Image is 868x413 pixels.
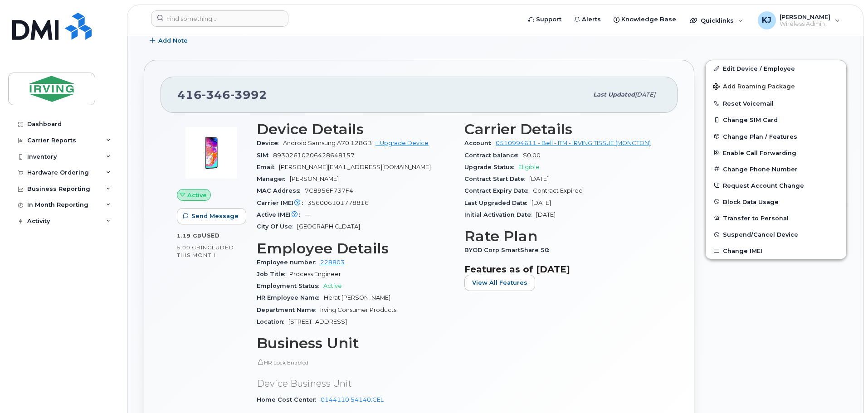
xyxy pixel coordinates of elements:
span: Email [257,164,279,170]
span: MAC Address [257,187,305,194]
span: Quicklinks [701,17,734,24]
div: Quicklinks [683,11,750,29]
span: Carrier IMEI [257,199,307,206]
span: Contract Expiry Date [464,187,533,194]
span: Wireless Admin [780,20,830,28]
span: [STREET_ADDRESS] [288,318,347,325]
span: Contract balance [464,152,523,159]
a: Alerts [568,10,607,29]
span: 346 [202,88,230,102]
h3: Device Details [257,121,454,137]
a: 0144110.54140.CEL [321,396,384,403]
span: 416 [177,88,267,102]
button: Add Roaming Package [706,77,846,95]
div: Khalid Jabbar [751,11,846,29]
span: [PERSON_NAME][EMAIL_ADDRESS][DOMAIN_NAME] [279,164,431,170]
span: Process Engineer [289,271,341,277]
span: 89302610206428648157 [273,152,355,159]
span: Eligible [518,164,540,170]
span: Suspend/Cancel Device [723,231,798,238]
button: Change IMEI [706,243,846,259]
button: Add Note [144,33,195,49]
span: HR Employee Name [257,294,324,301]
span: Add Note [158,36,188,45]
span: used [202,232,220,239]
p: HR Lock Enabled [257,359,454,366]
p: Device Business Unit [257,377,454,390]
span: [DATE] [635,91,655,98]
span: Android Samsung A70 128GB [283,140,372,146]
span: Herat [PERSON_NAME] [324,294,390,301]
button: Enable Call Forwarding [706,145,846,161]
span: 1.19 GB [177,233,202,239]
a: Support [522,10,568,29]
span: Contract Start Date [464,175,529,182]
span: [PERSON_NAME] [780,13,830,20]
span: Active [323,282,342,289]
span: SIM [257,152,273,159]
h3: Employee Details [257,240,454,257]
a: Edit Device / Employee [706,60,846,77]
span: Employment Status [257,282,323,289]
img: image20231002-3703462-104ph8m.jpeg [184,126,239,180]
span: 7C8956F737F4 [305,187,353,194]
span: [PERSON_NAME] [290,175,339,182]
h3: Features as of [DATE] [464,264,661,275]
span: Home Cost Center [257,396,321,403]
span: Department Name [257,306,320,313]
span: [DATE] [529,175,549,182]
span: Change Plan / Features [723,133,797,140]
button: Request Account Change [706,177,846,194]
span: Irving Consumer Products [320,306,396,313]
span: [DATE] [532,199,551,206]
button: View All Features [464,275,535,291]
a: + Upgrade Device [375,140,429,146]
a: 228803 [320,259,345,266]
span: Add Roaming Package [713,83,795,92]
input: Find something... [151,10,288,27]
span: $0.00 [523,152,541,159]
a: 0510994611 - Bell - ITM - IRVING TISSUE (MONCTON) [496,140,651,146]
span: Enable Call Forwarding [723,149,796,156]
span: 3992 [230,88,267,102]
span: Employee number [257,259,320,266]
h3: Rate Plan [464,228,661,244]
span: Active [187,191,207,199]
button: Send Message [177,208,246,224]
span: included this month [177,244,234,259]
span: — [305,211,311,218]
span: 5.00 GB [177,244,201,251]
span: View All Features [472,278,527,287]
span: [DATE] [536,211,556,218]
span: Last updated [593,91,635,98]
span: [GEOGRAPHIC_DATA] [297,223,360,230]
button: Change Phone Number [706,161,846,177]
span: BYOD Corp SmartShare 50 [464,247,554,253]
span: Last Upgraded Date [464,199,532,206]
button: Change Plan / Features [706,128,846,145]
span: 356006101778816 [307,199,369,206]
span: Active IMEI [257,211,305,218]
span: Location [257,318,288,325]
span: Upgrade Status [464,164,518,170]
span: Job Title [257,271,289,277]
h3: Carrier Details [464,121,661,137]
span: Manager [257,175,290,182]
span: Account [464,140,496,146]
span: Support [536,15,561,24]
span: Send Message [191,212,239,220]
span: City Of Use [257,223,297,230]
span: Initial Activation Date [464,211,536,218]
span: Device [257,140,283,146]
a: Knowledge Base [607,10,683,29]
span: Knowledge Base [621,15,676,24]
span: KJ [762,15,771,26]
button: Block Data Usage [706,194,846,210]
span: Contract Expired [533,187,583,194]
h3: Business Unit [257,335,454,351]
button: Suspend/Cancel Device [706,226,846,243]
button: Reset Voicemail [706,95,846,112]
button: Transfer to Personal [706,210,846,226]
span: Alerts [582,15,601,24]
button: Change SIM Card [706,112,846,128]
